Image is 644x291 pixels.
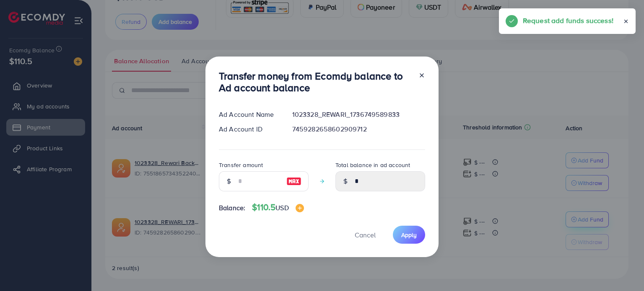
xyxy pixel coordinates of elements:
span: Balance: [219,203,245,213]
div: Ad Account ID [212,124,286,134]
img: image [286,176,301,186]
h5: Request add funds success! [523,15,613,26]
h4: $110.5 [252,202,304,213]
img: image [296,204,304,212]
h3: Transfer money from Ecomdy balance to Ad account balance [219,70,412,94]
button: Apply [393,226,425,244]
div: Ad Account Name [212,110,286,119]
span: USD [275,203,288,212]
label: Total balance in ad account [335,161,410,169]
div: 7459282658602909712 [286,124,432,134]
span: Apply [401,231,417,239]
iframe: Chat [608,253,638,285]
label: Transfer amount [219,161,263,169]
button: Cancel [344,226,386,244]
div: 1023328_REWARI_1736749589833 [286,110,432,119]
span: Cancel [355,230,376,239]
